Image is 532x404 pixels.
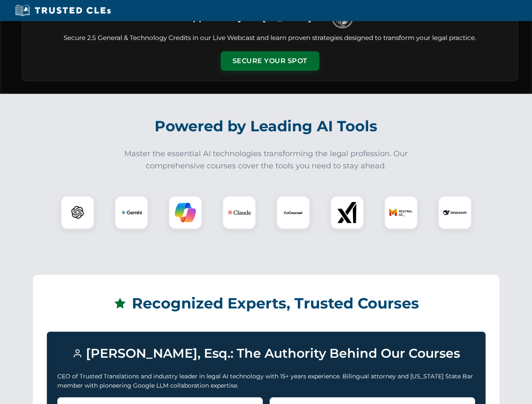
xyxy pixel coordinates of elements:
[47,289,486,318] h2: Recognized Experts, Trusted Courses
[221,51,319,71] button: Secure Your Spot
[57,342,475,365] h3: [PERSON_NAME], Esq.: The Authority Behind Our Courses
[438,196,472,229] div: DeepSeek
[337,202,358,223] img: xAI Logo
[65,200,90,225] img: ChatGPT Logo
[227,201,251,224] img: Claude Logo
[330,196,364,229] div: xAI
[57,372,475,391] p: CEO of Trusted Translations and industry leader in legal AI technology with 15+ years experience....
[121,202,142,223] img: Gemini Logo
[222,196,256,229] div: Claude
[168,196,202,229] div: Copilot
[33,112,500,141] h2: Powered by Leading AI Tools
[443,201,467,224] img: DeepSeek Logo
[13,4,113,17] img: Trusted CLEs
[119,148,414,172] p: Master the essential AI technologies transforming the legal profession. Our comprehensive courses...
[61,196,94,229] div: ChatGPT
[175,202,196,223] img: Copilot Logo
[283,202,304,223] img: CoCounsel Logo
[276,196,310,229] div: CoCounsel
[115,196,148,229] div: Gemini
[384,196,418,229] div: Mistral AI
[32,33,508,43] p: Secure 2.5 General & Technology Credits in our Live Webcast and learn proven strategies designed ...
[389,201,413,224] img: Mistral AI Logo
